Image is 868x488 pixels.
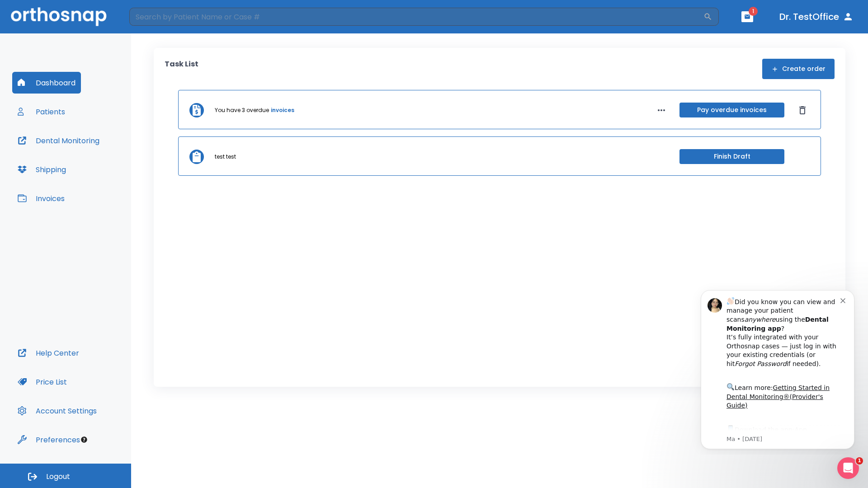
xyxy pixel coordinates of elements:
[749,7,758,16] span: 1
[39,153,153,161] p: Message from Ma, sent 7w ago
[12,188,70,209] button: Invoices
[776,9,857,25] button: Dr. TestOffice
[165,59,198,79] p: Task List
[12,130,105,151] button: Dental Monitoring
[12,371,72,393] button: Price List
[39,142,153,188] div: Download the app: | ​ Let us know if you need help getting started!
[12,101,71,122] button: Patients
[46,472,70,482] span: Logout
[12,72,81,94] button: Dashboard
[679,149,784,164] button: Finish Draft
[12,342,85,364] button: Help Center
[129,8,703,26] input: Search by Patient Name or Case #
[762,59,835,79] button: Create order
[12,400,102,422] button: Account Settings
[12,429,85,450] button: Preferences
[12,159,71,180] button: Shipping
[11,7,107,26] img: Orthosnap
[215,153,236,161] p: test test
[795,103,810,117] button: Dismiss
[80,436,88,444] div: Tooltip anchor
[837,457,859,479] iframe: Intercom live chat
[39,144,120,160] a: App Store
[679,103,784,117] button: Pay overdue invoices
[153,14,160,21] button: Dismiss notification
[856,457,863,465] span: 1
[687,282,868,455] iframe: Intercom notifications message
[215,106,269,114] p: You have 3 overdue
[271,106,294,114] a: invoices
